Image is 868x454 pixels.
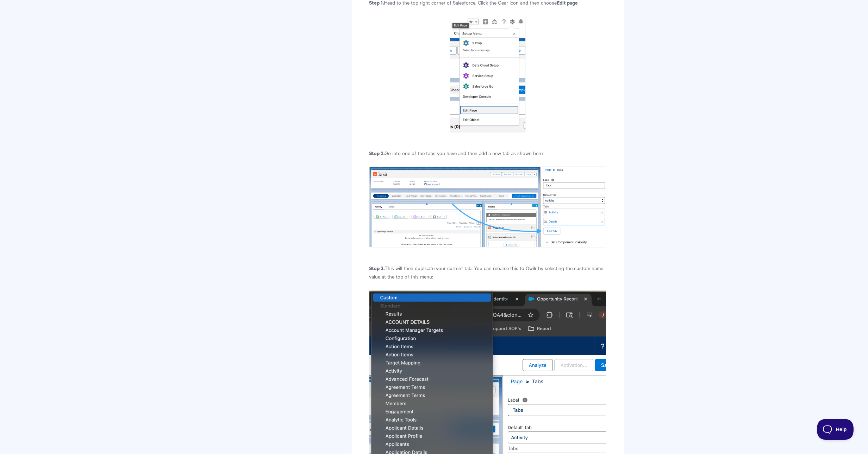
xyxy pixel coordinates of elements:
iframe: Toggle Customer Support [817,419,854,440]
strong: Step 3. [369,264,385,271]
img: file-Gtzxf2i2XH.png [369,166,606,248]
p: This will then duplicate your current tab. You can rename this to Qwilr by selecting the custom n... [369,264,606,281]
strong: Step 2. [369,149,385,156]
p: Go into one of the tabs you have and then add a new tab as shown here: [369,149,606,157]
img: file-c3zabrPMVn.png [450,16,526,133]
